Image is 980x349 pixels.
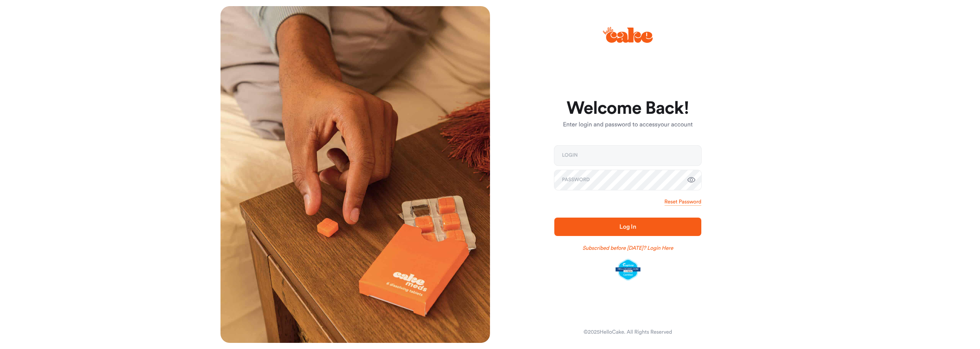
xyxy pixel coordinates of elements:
[619,224,636,230] span: Log In
[554,99,701,118] h1: Welcome Back!
[554,120,701,129] p: Enter login and password to access your account
[583,328,672,336] div: © 2025 HelloCake. All Rights Reserved
[616,259,640,280] img: legit-script-certified.png
[665,198,701,206] a: Reset Password
[554,218,701,236] button: Log In
[583,244,673,252] a: Subscribed before [DATE]? Login Here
